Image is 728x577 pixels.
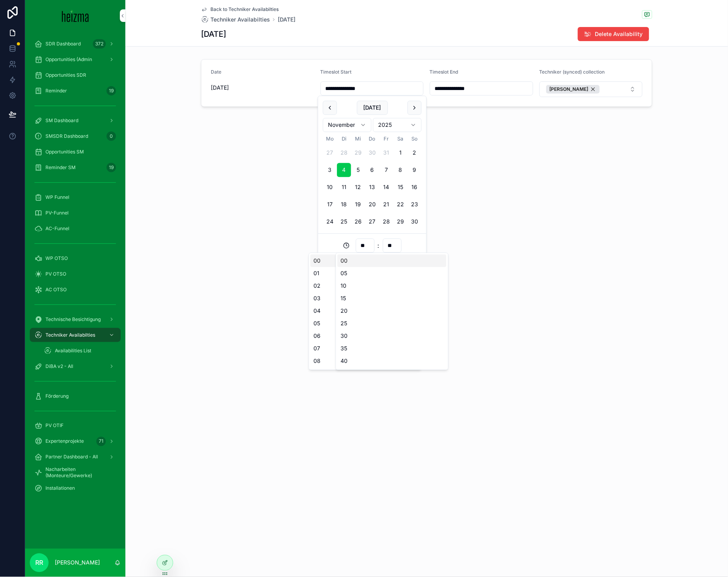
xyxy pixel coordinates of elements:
[35,558,43,568] span: RR
[365,163,379,177] button: Donnerstag, 6. November 2025
[45,423,63,429] span: PV OTIF
[211,69,221,75] span: Date
[365,146,379,160] button: Donnerstag, 30. Oktober 2025
[321,69,352,75] span: Timeslot Start
[201,16,270,23] a: Techniker Availabilties
[30,160,121,175] a: Reminder SM19
[45,363,73,370] span: DiBA v2 - All
[311,343,420,355] div: 07
[55,559,100,567] p: [PERSON_NAME]
[30,450,121,464] a: Partner Dashboard - All
[365,198,379,212] button: Donnerstag, 20. November 2025
[393,180,407,195] button: Samstag, 15. November 2025
[323,135,337,142] th: Montag
[30,145,121,159] a: Opportunities SM
[351,215,365,229] button: Mittwoch, 26. November 2025
[338,292,447,305] div: 15
[393,146,407,160] button: Samstag, 1. November 2025
[45,225,69,232] span: AC-Funnel
[323,146,337,160] button: Montag, 27. Oktober 2025
[338,267,447,280] div: 05
[337,180,351,195] button: Dienstag, 11. November 2025
[45,255,68,261] span: WP OTSO
[45,133,88,139] span: SMSDR Dashboard
[338,355,447,368] div: 40
[338,255,447,267] div: 00
[365,180,379,195] button: Donnerstag, 13. November 2025
[210,16,270,23] span: Techniker Availabilties
[323,198,337,212] button: Montag, 17. November 2025
[338,330,447,343] div: 30
[39,344,121,358] a: Availabilities List
[323,239,422,253] div: :
[338,280,447,292] div: 10
[107,86,116,96] div: 19
[30,114,121,128] a: SM Dashboard
[45,56,92,63] span: Opportunities (Admin
[323,180,337,195] button: Montag, 10. November 2025
[337,215,351,229] button: Dienstag, 25. November 2025
[311,267,420,280] div: 01
[45,454,98,460] span: Partner Dashboard - All
[407,198,422,212] button: Sonntag, 23. November 2025
[407,163,422,177] button: Sonntag, 9. November 2025
[201,6,279,13] a: Back to Techniker Availabilties
[62,9,89,22] img: App logo
[337,198,351,212] button: Dienstag, 18. November 2025
[407,146,422,160] button: Sonntag, 2. November 2025
[407,180,422,195] button: Sonntag, 16. November 2025
[365,135,379,142] th: Donnerstag
[45,316,101,323] span: Technische Besichtigung
[30,37,121,51] a: SDR Dashboard372
[45,485,75,492] span: Installationen
[107,163,116,172] div: 19
[201,29,226,40] h1: [DATE]
[30,267,121,281] a: PV OTSO
[351,146,365,160] button: Mittwoch, 29. Oktober 2025
[379,146,393,160] button: Freitag, 31. Oktober 2025
[357,101,388,115] button: [DATE]
[30,359,121,373] a: DiBA v2 - All
[30,190,121,204] a: WP Funnel
[407,135,422,142] th: Sonntag
[30,206,121,220] a: PV-Funnel
[351,135,365,142] th: Mittwoch
[336,253,449,370] div: Suggestions
[45,210,69,216] span: PV-Funnel
[45,332,95,338] span: Techniker Availabilties
[30,52,121,67] a: Opportunities (Admin
[309,253,422,370] div: Suggestions
[578,27,649,41] button: Delete Availability
[338,305,447,317] div: 20
[379,163,393,177] button: Freitag, 7. November 2025
[379,198,393,212] button: Freitag, 21. November 2025
[379,135,393,142] th: Freitag
[30,129,121,143] a: SMSDR Dashboard0
[393,135,407,142] th: Samstag
[351,163,365,177] button: Mittwoch, 5. November 2025
[45,271,66,277] span: PV OTSO
[337,146,351,160] button: Dienstag, 28. Oktober 2025
[540,81,643,97] button: Select Button
[550,86,589,92] span: [PERSON_NAME]
[323,135,422,229] table: November 2025
[311,317,420,330] div: 05
[30,435,121,449] a: Expertenprojekte71
[45,117,78,124] span: SM Dashboard
[30,68,121,82] a: Opportunities SDR
[107,132,116,141] div: 0
[595,30,643,38] span: Delete Availability
[407,215,422,229] button: Sonntag, 30. November 2025
[337,135,351,142] th: Dienstag
[546,85,600,94] button: Unselect 27
[379,215,393,229] button: Freitag, 28. November 2025
[30,222,121,236] a: AC-Funnel
[55,348,91,354] span: Availabilities List
[30,328,121,342] a: Techniker Availabilties
[311,330,420,343] div: 06
[45,438,84,445] span: Expertenprojekte
[45,287,67,293] span: AC OTSO
[278,16,295,23] a: [DATE]
[30,466,121,480] a: Nacharbeiten (Monteure/Gewerke)
[96,437,106,446] div: 71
